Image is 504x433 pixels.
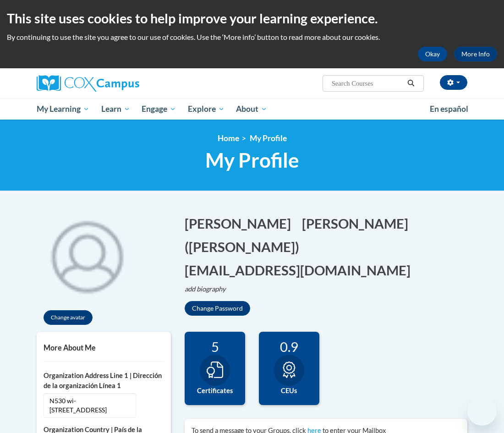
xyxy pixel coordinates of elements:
span: About [236,104,267,115]
div: Click to change the profile picture [37,205,137,306]
span: Engage [142,104,176,115]
button: Edit biography [185,284,233,294]
a: Home [218,133,239,143]
div: 0.9 [266,339,312,355]
button: Okay [418,47,447,61]
label: Certificates [192,386,238,396]
span: My Learning [37,104,89,115]
h2: This site uses cookies to help improve your learning experience. [7,9,497,27]
input: Search Courses [331,78,404,89]
span: My Profile [250,133,287,143]
a: Explore [182,99,230,120]
i: add biography [185,285,226,293]
label: Organization Address Line 1 | Dirección de la organización Línea 1 [44,371,164,391]
button: Edit email address [185,261,416,280]
span: Learn [101,104,130,115]
a: Learn [95,99,136,120]
h5: More About Me [44,343,164,352]
a: My Learning [31,99,95,120]
span: My Profile [205,148,299,172]
div: Main menu [30,99,474,120]
img: Cox Campus [37,75,139,92]
button: Edit last name [302,214,414,233]
button: Edit first name [185,214,297,233]
span: En español [430,104,468,114]
p: By continuing to use the site you agree to our use of cookies. Use the ‘More info’ button to read... [7,32,497,42]
a: Engage [136,99,182,120]
div: 5 [192,339,238,355]
a: En español [424,99,474,119]
span: Explore [188,104,225,115]
a: More Info [454,47,497,61]
a: About [230,99,274,120]
span: N530 wi-[STREET_ADDRESS] [44,393,136,418]
button: Account Settings [440,75,467,90]
button: Change Password [185,301,250,316]
button: Edit screen name [185,237,305,256]
button: Search [404,78,418,89]
img: profile avatar [37,205,137,306]
iframe: Button to launch messaging window [467,396,497,426]
label: CEUs [266,386,312,396]
button: Change avatar [44,310,93,325]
